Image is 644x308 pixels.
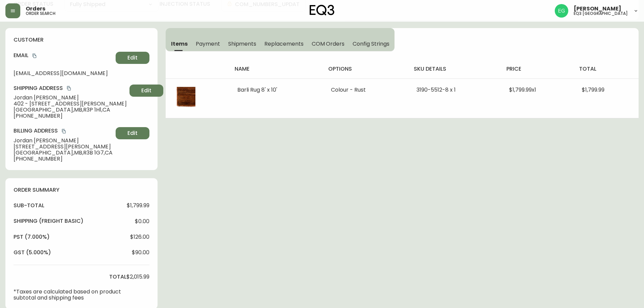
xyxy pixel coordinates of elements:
span: Replacements [264,40,303,47]
span: $1,799.99 [127,203,149,209]
img: b37ba294-82bb-4cab-8b89-ecfac00e53c9Optional[barli-large-rust-colour-rug].jpg [174,87,195,109]
h4: Billing Address [14,127,113,135]
span: Payment [196,40,220,47]
span: [GEOGRAPHIC_DATA] , MB , R3P 1H1 , CA [14,107,127,113]
span: [GEOGRAPHIC_DATA] , MB , R3B 1G7 , CA [14,150,113,156]
h4: sub-total [14,202,44,209]
span: $0.00 [135,218,149,224]
h4: Shipping Address [14,85,127,92]
span: Edit [141,87,151,94]
h4: options [328,65,403,73]
span: Orders [26,6,45,11]
span: $2,015.99 [126,274,149,280]
h4: name [235,65,318,73]
span: $90.00 [132,250,149,256]
h4: price [506,65,568,73]
span: [PERSON_NAME] [574,6,621,11]
span: $1,799.99 x 1 [509,86,536,94]
h4: total [579,65,633,73]
span: $1,799.99 [582,86,604,94]
h4: Shipping ( Freight Basic ) [14,217,84,225]
span: [PHONE_NUMBER] [14,113,127,119]
button: Edit [116,52,149,64]
h4: pst (7.000%) [14,233,50,241]
span: $126.00 [130,234,149,240]
h5: eq3 [GEOGRAPHIC_DATA] [574,11,628,16]
h4: total [109,273,126,281]
h4: sku details [414,65,496,73]
span: Edit [127,54,138,62]
img: db11c1629862fe82d63d0774b1b54d2b [555,4,568,18]
img: logo [310,5,335,16]
button: copy [31,52,38,59]
button: Edit [116,127,149,139]
span: 3190-5512-8 x 1 [416,86,456,94]
span: Items [171,40,188,47]
button: copy [66,85,72,92]
span: Jordan [PERSON_NAME] [14,95,127,101]
span: Barli Rug 8' x 10' [237,86,277,94]
li: Colour - Rust [331,87,400,93]
span: Config Strings [353,40,389,47]
h4: order summary [14,186,149,194]
span: Jordan [PERSON_NAME] [14,138,113,144]
span: COM Orders [312,40,345,47]
span: [EMAIL_ADDRESS][DOMAIN_NAME] [14,70,113,76]
p: *Taxes are calculated based on product subtotal and shipping fees [14,289,126,301]
span: Edit [127,129,138,137]
span: Shipments [228,40,257,47]
button: copy [61,128,67,135]
h4: customer [14,36,149,44]
h4: Email [14,52,113,59]
button: Edit [129,85,163,97]
h4: gst (5.000%) [14,249,51,256]
span: [STREET_ADDRESS][PERSON_NAME] [14,144,113,150]
h5: order search [26,11,55,16]
span: [PHONE_NUMBER] [14,156,113,162]
span: 402 - [STREET_ADDRESS][PERSON_NAME] [14,101,127,107]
